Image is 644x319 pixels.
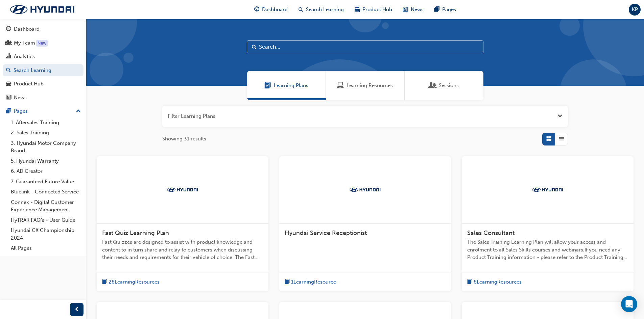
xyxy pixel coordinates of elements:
a: My Team [3,37,84,49]
img: Trak [347,186,384,193]
span: Fast Quizzes are designed to assist with product knowledge and content to in turn share and relay... [102,238,263,261]
img: Trak [529,186,566,193]
a: TrakHyundai Service Receptionistbook-icon1LearningResource [279,156,451,292]
a: All Pages [8,243,84,254]
span: Learning Plans [264,82,271,89]
span: News [411,6,424,14]
span: Search [252,43,257,51]
input: Search... [247,41,483,53]
a: Analytics [3,50,84,63]
div: Product Hub [14,80,44,88]
a: Learning ResourcesLearning Resources [326,71,405,100]
span: search-icon [299,5,303,14]
a: Product Hub [3,78,84,90]
span: book-icon [285,278,290,286]
span: Grid [546,135,551,143]
a: Hyundai CX Championship 2024 [8,225,84,243]
span: car-icon [355,5,360,14]
a: SessionsSessions [405,71,483,100]
span: Showing 31 results [162,135,206,143]
span: guage-icon [254,5,259,14]
a: News [3,91,84,104]
span: Sessions [429,82,436,89]
span: pages-icon [6,108,11,114]
a: Connex - Digital Customer Experience Management [8,197,84,215]
span: chart-icon [6,54,11,60]
span: book-icon [102,278,107,286]
img: Trak [3,2,81,17]
a: TrakSales ConsultantThe Sales Training Learning Plan will allow your access and enrolment to all ... [462,156,634,292]
a: 5. Hyundai Warranty [8,156,84,166]
span: KP [632,6,638,14]
span: Sales Consultant [467,229,515,237]
div: My Team [14,39,35,47]
span: prev-icon [74,305,79,314]
span: Pages [442,6,456,14]
a: Dashboard [3,23,84,35]
span: news-icon [403,5,408,14]
div: Dashboard [14,25,40,33]
span: Search Learning [306,6,344,14]
span: 28 Learning Resources [109,278,160,286]
img: Trak [164,186,201,193]
a: Learning PlansLearning Plans [247,71,326,100]
a: Bluelink - Connected Service [8,187,84,197]
a: guage-iconDashboard [249,3,293,17]
a: 1. Aftersales Training [8,117,84,128]
span: Dashboard [262,6,288,14]
span: Learning Plans [274,82,308,89]
span: pages-icon [434,5,439,14]
span: search-icon [6,68,11,74]
a: Search Learning [3,64,84,77]
a: search-iconSearch Learning [293,3,349,17]
span: Sessions [439,82,459,89]
span: Learning Resources [347,82,393,89]
a: news-iconNews [398,3,429,17]
span: Learning Resources [337,82,344,89]
div: Analytics [14,53,35,60]
span: The Sales Training Learning Plan will allow your access and enrolment to all Sales Skills courses... [467,238,628,261]
span: Fast Quiz Learning Plan [102,229,169,237]
a: HyTRAK FAQ's - User Guide [8,215,84,225]
a: car-iconProduct Hub [349,3,398,17]
a: 7. Guaranteed Future Value [8,177,84,187]
span: up-icon [76,107,81,116]
div: News [14,94,27,102]
a: TrakFast Quiz Learning PlanFast Quizzes are designed to assist with product knowledge and content... [97,156,268,292]
span: 1 Learning Resource [291,278,336,286]
span: people-icon [6,40,11,46]
a: 2. Sales Training [8,128,84,138]
span: news-icon [6,95,11,101]
button: Pages [3,105,84,117]
span: book-icon [467,278,472,286]
button: KP [629,4,641,16]
a: pages-iconPages [429,3,461,17]
span: car-icon [6,81,11,87]
div: Open Intercom Messenger [621,296,637,312]
span: Product Hub [362,6,392,14]
div: Pages [14,107,28,115]
button: book-icon8LearningResources [467,278,522,286]
button: book-icon1LearningResource [285,278,336,286]
a: 3. Hyundai Motor Company Brand [8,138,84,156]
span: Hyundai Service Receptionist [285,229,367,237]
a: 6. AD Creator [8,166,84,177]
button: book-icon28LearningResources [102,278,160,286]
span: guage-icon [6,26,11,32]
div: Tooltip anchor [36,40,48,47]
span: List [559,135,564,143]
button: Open the filter [557,112,563,120]
span: 8 Learning Resources [474,278,522,286]
button: DashboardMy TeamAnalyticsSearch LearningProduct HubNews [3,22,84,105]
